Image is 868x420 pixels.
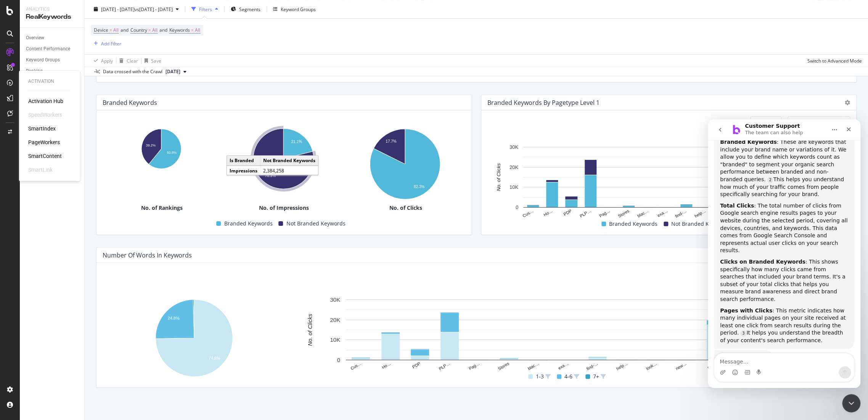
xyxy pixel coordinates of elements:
[12,250,18,256] button: Upload attachment
[188,3,221,15] button: Filters
[330,337,340,343] text: 10K
[148,27,151,33] span: =
[671,219,730,229] span: Not Branded Keywords
[28,138,60,146] a: PageWorkers
[750,116,781,129] button: Clicks
[168,316,180,321] text: 24.8%
[28,78,71,85] div: Activation
[12,139,140,184] div: : This shows specifically how many clicks came from searches that included your brand terms. It's...
[195,25,200,35] span: All
[26,67,43,75] div: Ranking
[225,204,344,212] div: No. of Impressions
[24,250,30,256] button: Emoji picker
[209,356,220,360] text: 74.8%
[146,143,156,147] text: 39.2%
[239,6,260,12] span: Segments
[159,27,167,33] span: and
[6,230,146,264] div: Customer Support says…
[497,361,510,371] text: Stores
[337,357,340,363] text: 0
[290,296,845,372] svg: A chart.
[130,27,147,33] span: Country
[91,55,113,67] button: Apply
[609,219,657,229] span: Branded Keywords
[166,68,180,75] span: 2025 Sep. 8th
[91,3,182,15] button: [DATE] - [DATE]vs[DATE] - [DATE]
[135,6,173,12] span: vs [DATE] - [DATE]
[28,152,62,160] a: SmartContent
[28,97,63,105] a: Activation Hub
[141,55,161,67] button: Save
[169,27,190,33] span: Keywords
[516,204,518,210] text: 0
[510,185,518,190] text: 10K
[563,209,572,217] text: PDP
[6,234,146,247] textarea: Message…
[593,372,599,381] span: 7+
[26,67,79,75] a: Ranking
[48,250,55,256] button: Start recording
[788,116,850,129] button: By: pagetype Level 1
[103,125,220,169] svg: A chart.
[116,55,138,67] button: Clear
[291,140,302,144] text: 21.1%
[386,140,397,144] text: 17.7%
[411,361,421,370] text: PDP
[381,361,392,370] text: Ho…
[101,57,113,64] div: Apply
[26,56,60,64] div: Keyword Groups
[346,125,464,203] svg: A chart.
[807,57,862,64] div: Switch to Advanced Mode
[12,83,46,89] b: Total Clicks
[225,125,342,192] div: A chart.
[543,209,553,217] text: Ho…
[28,111,62,119] div: SpeedWorkers
[224,219,272,228] span: Branded Keywords
[101,6,135,12] span: [DATE] - [DATE]
[152,25,158,35] span: All
[28,166,53,174] div: SmartLink
[103,251,192,259] div: Number Of Words In Keywords
[91,39,121,48] button: Add Filter
[414,185,424,189] text: 82.3%
[12,139,98,145] b: Clicks on Branded Keywords
[270,3,319,15] button: Keyword Groups
[26,34,44,42] div: Overview
[12,19,140,79] div: : These are keywords that include your brand name or variations of it. We allow you to define whi...
[26,56,79,64] a: Keyword Groups
[12,188,140,225] div: : This metric indicates how many individual pages on your site received at least one click from s...
[199,6,212,12] div: Filters
[564,372,572,381] span: 4-6
[94,27,108,33] span: Device
[12,19,69,26] b: Branded Keywords
[32,211,39,217] a: Source reference 9276149:
[59,58,65,64] a: Source reference 9276143:
[26,6,78,13] div: Analytics
[496,163,502,191] text: No. of Clicks
[330,317,340,323] text: 20K
[265,174,275,178] text: 78.9%
[26,34,79,42] a: Overview
[487,99,600,106] div: Branded Keywords By pagetype Level 1
[26,45,70,53] div: Content Performance
[127,57,138,64] div: Clear
[804,55,862,67] button: Switch to Advanced Mode
[286,219,345,228] span: Not Branded Keywords
[487,143,847,219] svg: A chart.
[307,314,313,346] text: No. of Clicks
[26,13,78,21] div: RealKeywords
[103,68,162,75] div: Data crossed with the Crawl
[101,40,121,47] div: Add Filter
